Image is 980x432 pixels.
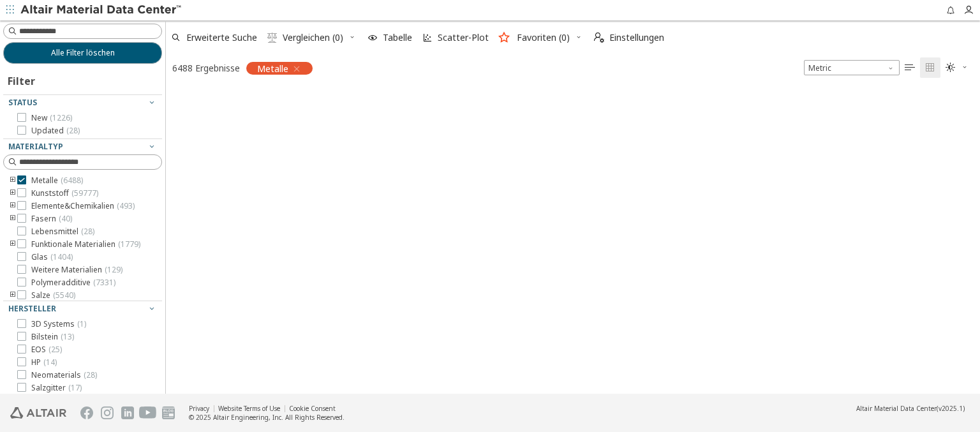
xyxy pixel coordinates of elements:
i:  [946,63,956,73]
img: Altair Engineering [10,407,66,419]
span: Neomaterials [31,370,97,380]
span: ( 493 ) [117,200,135,211]
div: 6488 Ergebnisse [172,62,240,74]
div: Unit System [804,60,900,75]
span: Kunststoff [31,188,98,198]
div: grid [166,81,980,394]
span: Materialtyp [8,141,63,152]
span: Metalle [257,63,288,74]
span: ( 14 ) [43,357,57,368]
div: © 2025 Altair Engineering, Inc. All Rights Reserved. [189,413,345,422]
span: Fasern [31,214,72,224]
span: EOS [31,345,62,355]
span: Glas [31,252,73,262]
i: toogle group [8,214,17,224]
img: Altair Material Data Center [20,4,183,17]
span: ( 1404 ) [50,251,73,262]
i:  [594,33,604,43]
span: ( 129 ) [105,264,122,275]
i:  [905,63,915,73]
span: ( 28 ) [66,125,80,136]
span: Alle Filter löschen [51,48,115,58]
button: Table View [900,57,920,78]
span: Metalle [31,175,83,186]
i: toogle group [8,201,17,211]
i: toogle group [8,239,17,250]
span: Funktionale Materialien [31,239,140,250]
span: ( 17 ) [68,382,82,393]
a: Privacy [189,404,209,413]
span: ( 25 ) [48,344,62,355]
i:  [925,63,935,73]
span: Scatter-Plot [438,33,489,42]
span: Bilstein [31,332,74,342]
span: Updated [31,126,80,136]
span: Polymeradditive [31,278,115,288]
i:  [267,33,278,43]
span: ( 1 ) [77,318,86,329]
button: Theme [940,57,974,78]
span: ( 5540 ) [53,290,75,301]
div: Filter [3,64,41,94]
span: ( 28 ) [84,369,97,380]
span: HP [31,357,57,368]
span: Status [8,97,37,108]
span: Tabelle [383,33,412,42]
span: Salze [31,290,75,301]
span: ( 1779 ) [118,239,140,250]
i: toogle group [8,290,17,301]
i: toogle group [8,188,17,198]
span: Favoriten (0) [517,33,570,42]
span: ( 7331 ) [93,277,115,288]
i: toogle group [8,175,17,186]
span: Einstellungen [609,33,664,42]
a: Cookie Consent [289,404,336,413]
span: Metric [804,60,900,75]
span: Elemente&Chemikalien [31,201,135,211]
span: Hersteller [8,303,56,314]
span: Erweiterte Suche [186,33,257,42]
span: Lebensmittel [31,227,94,237]
span: ( 59777 ) [71,188,98,198]
span: Weitere Materialien [31,265,122,275]
span: ( 1226 ) [50,112,72,123]
a: Website Terms of Use [218,404,280,413]
span: ( 28 ) [81,226,94,237]
span: Salzgitter [31,383,82,393]
span: ( 6488 ) [61,175,83,186]
div: (v2025.1) [856,404,965,413]
span: ( 40 ) [59,213,72,224]
span: Altair Material Data Center [856,404,937,413]
span: New [31,113,72,123]
span: ( 13 ) [61,331,74,342]
span: Vergleichen (0) [283,33,343,42]
button: Tile View [920,57,940,78]
span: 3D Systems [31,319,86,329]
